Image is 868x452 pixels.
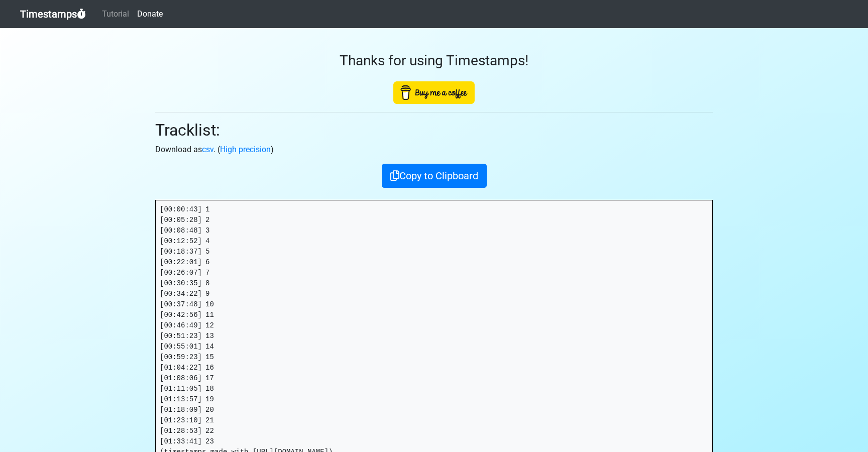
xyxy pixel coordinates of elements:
[98,4,133,24] a: Tutorial
[202,145,213,154] a: csv
[133,4,167,24] a: Donate
[155,144,713,156] p: Download as . ( )
[220,145,271,154] a: High precision
[20,4,86,24] a: Timestamps
[382,164,487,188] button: Copy to Clipboard
[393,81,475,104] img: Buy Me A Coffee
[155,52,713,69] h3: Thanks for using Timestamps!
[155,121,713,140] h2: Tracklist:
